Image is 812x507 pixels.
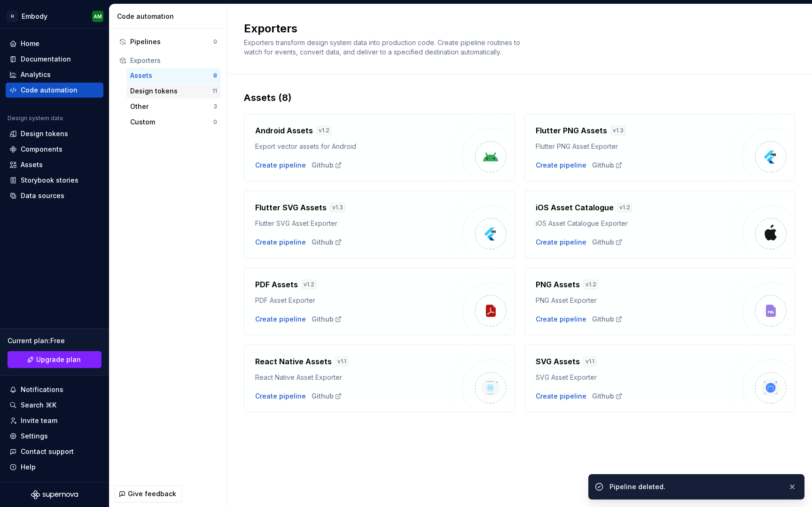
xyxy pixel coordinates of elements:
a: Components [6,142,103,157]
h4: React Native Assets [255,356,332,367]
button: Notifications [6,382,103,397]
div: Documentation [21,54,71,64]
button: HEmbodyAM [2,6,107,26]
button: Other3 [126,99,221,114]
button: Design tokens11 [126,84,221,99]
button: Create pipeline [255,392,306,401]
div: Embody [22,12,47,21]
button: Custom0 [126,115,221,130]
div: Custom [130,117,213,127]
div: v 1.2 [302,280,316,289]
div: Assets [130,71,213,80]
a: Code automation [6,83,103,98]
a: Github [312,238,342,247]
button: Pipelines0 [115,34,221,49]
a: Github [312,315,342,324]
a: Invite team [6,413,103,428]
a: Github [312,392,342,401]
a: Documentation [6,52,103,67]
div: Contact support [21,447,74,456]
button: Search ⌘K [6,398,103,413]
h4: iOS Asset Catalogue [536,202,614,213]
a: Analytics [6,67,103,82]
div: Pipelines [130,37,213,46]
h4: PNG Assets [536,279,580,290]
span: Give feedback [128,489,176,499]
span: Exporters transform design system data into production code. Create pipeline routines to watch fo... [244,38,522,56]
a: Github [592,315,623,324]
div: AM [94,13,102,20]
div: 8 [213,72,217,79]
div: Code automation [21,85,78,95]
h4: PDF Assets [255,279,298,290]
div: Flutter PNG Asset Exporter [536,142,730,151]
button: Create pipeline [536,161,586,170]
h4: Android Assets [255,125,313,136]
div: Notifications [21,385,63,394]
div: v 1.1 [336,357,348,366]
div: v 1.2 [617,203,632,212]
button: Help [6,460,103,475]
a: Data sources [6,188,103,203]
div: Components [21,145,62,154]
a: Home [6,36,103,51]
div: Assets [21,160,43,169]
a: Github [312,161,342,170]
span: Upgrade plan [36,355,81,364]
div: 0 [213,118,217,126]
h4: Flutter PNG Assets [536,125,607,136]
a: Supernova Logo [31,490,78,499]
div: Assets (8) [244,91,795,104]
button: Create pipeline [536,315,586,324]
div: Settings [21,431,48,441]
div: Data sources [21,191,64,200]
a: Github [592,392,623,401]
button: Create pipeline [255,315,306,324]
a: Assets [6,157,103,172]
button: Create pipeline [536,238,586,247]
a: Assets8 [126,68,221,83]
div: PNG Asset Exporter [536,296,730,305]
div: Code automation [117,12,223,21]
div: Current plan : Free [8,336,101,346]
div: Export vector assets for Android [255,142,449,151]
div: v 1.1 [584,357,596,366]
div: v 1.3 [611,126,625,135]
div: Design system data [8,115,63,122]
div: SVG Asset Exporter [536,373,730,382]
div: 0 [213,38,217,46]
div: Home [21,39,39,48]
div: Exporters [130,56,217,65]
div: Design tokens [130,86,212,96]
a: Settings [6,429,103,444]
div: Search ⌘K [21,400,56,410]
button: Create pipeline [255,238,306,247]
div: v 1.2 [317,126,331,135]
div: Flutter SVG Asset Exporter [255,219,449,228]
div: 3 [213,103,217,110]
div: Design tokens [21,129,68,138]
a: Github [592,238,623,247]
h4: Flutter SVG Assets [255,202,327,213]
a: Upgrade plan [8,351,101,368]
div: Invite team [21,416,57,425]
a: Design tokens [6,126,103,141]
button: Create pipeline [536,392,586,401]
div: PDF Asset Exporter [255,296,449,305]
a: Storybook stories [6,173,103,188]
